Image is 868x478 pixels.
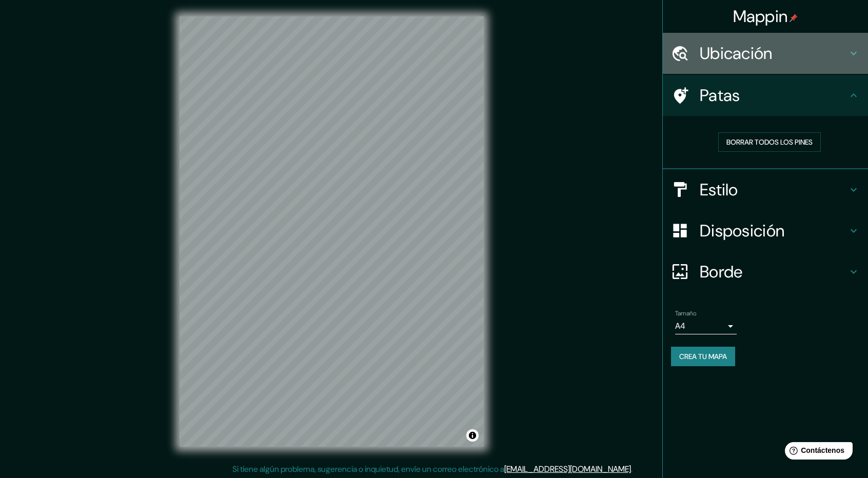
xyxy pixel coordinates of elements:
[663,75,868,116] div: Patas
[733,6,788,27] font: Mappin
[631,464,633,474] font: .
[700,261,743,283] font: Borde
[790,14,798,22] img: pin-icon.png
[675,318,737,334] div: A4
[663,251,868,292] div: Borde
[180,16,484,447] canvas: Mapa
[634,463,636,474] font: .
[700,220,784,242] font: Disposición
[700,85,740,106] font: Patas
[679,352,727,361] font: Crea tu mapa
[232,464,504,474] font: Si tiene algún problema, sugerencia o inquietud, envíe un correo electrónico a
[718,132,821,152] button: Borrar todos los pines
[504,464,631,474] a: [EMAIL_ADDRESS][DOMAIN_NAME]
[663,169,868,210] div: Estilo
[777,438,857,467] iframe: Lanzador de widgets de ayuda
[663,210,868,251] div: Disposición
[663,33,868,74] div: Ubicación
[700,43,773,64] font: Ubicación
[466,429,479,442] button: Activar o desactivar atribución
[671,347,735,366] button: Crea tu mapa
[700,179,738,201] font: Estilo
[675,309,696,317] font: Tamaño
[633,463,634,474] font: .
[675,321,685,331] font: A4
[726,137,813,147] font: Borrar todos los pines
